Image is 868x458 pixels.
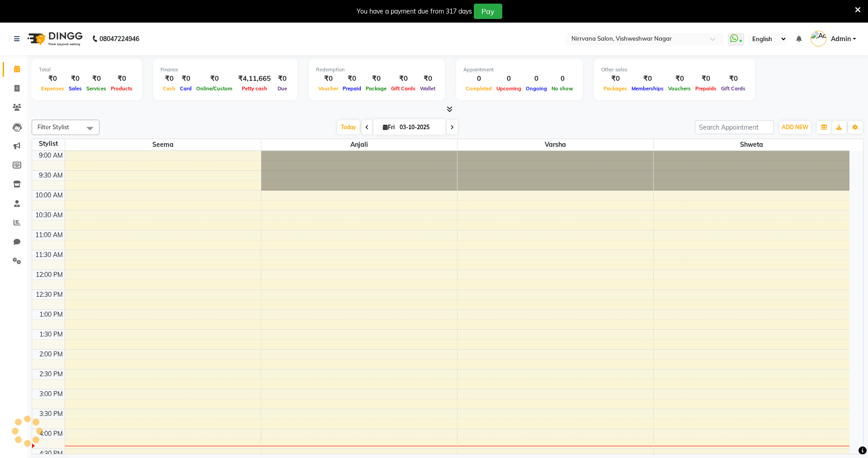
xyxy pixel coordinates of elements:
[99,26,139,51] b: 08047224946
[37,151,65,160] div: 9:00 AM
[66,85,84,92] span: Sales
[38,389,65,399] div: 3:00 PM
[474,4,502,19] button: Pay
[666,74,693,84] div: ₹0
[178,74,194,84] div: ₹0
[38,350,65,359] div: 2:00 PM
[261,139,457,150] span: Anjali
[418,85,438,92] span: Wallet
[629,74,666,84] div: ₹0
[524,85,549,92] span: Ongoing
[39,85,66,92] span: Expenses
[389,74,418,84] div: ₹0
[38,369,65,379] div: 2:30 PM
[524,74,549,84] div: 0
[33,191,65,200] div: 10:00 AM
[33,210,65,220] div: 10:30 AM
[463,66,576,74] div: Appointment
[38,123,69,131] span: Filter Stylist
[654,139,850,150] span: Shweta
[34,290,65,299] div: 12:30 PM
[340,74,363,84] div: ₹0
[494,74,524,84] div: 0
[463,85,494,92] span: Completed
[601,66,748,74] div: Other sales
[629,85,666,92] span: Memberships
[463,74,494,84] div: 0
[494,85,524,92] span: Upcoming
[601,74,629,84] div: ₹0
[39,74,66,84] div: ₹0
[23,26,85,51] img: logo
[811,31,826,47] img: Admin
[316,74,340,84] div: ₹0
[66,74,84,84] div: ₹0
[37,171,65,180] div: 9:30 AM
[194,85,235,92] span: Online/Custom
[693,85,719,92] span: Prepaids
[397,121,442,134] input: 2025-10-03
[719,74,748,84] div: ₹0
[38,310,65,319] div: 1:00 PM
[160,74,178,84] div: ₹0
[38,409,65,419] div: 3:30 PM
[194,74,235,84] div: ₹0
[695,120,774,134] input: Search Appointment
[108,74,135,84] div: ₹0
[389,85,418,92] span: Gift Cards
[33,250,65,260] div: 11:30 AM
[549,85,576,92] span: No show
[549,74,576,84] div: 0
[33,230,65,240] div: 11:00 AM
[84,85,108,92] span: Services
[39,66,135,74] div: Total
[275,85,289,92] span: Due
[782,124,808,131] span: ADD NEW
[357,7,472,16] div: You have a payment due from 317 days
[160,85,178,92] span: Cash
[178,85,194,92] span: Card
[601,85,629,92] span: Packages
[458,139,653,150] span: Varsha
[34,270,65,280] div: 12:00 PM
[235,74,274,84] div: ₹4,11,665
[337,120,360,134] span: Today
[316,85,340,92] span: Voucher
[693,74,719,84] div: ₹0
[666,85,693,92] span: Vouchers
[363,74,389,84] div: ₹0
[831,34,851,44] span: Admin
[340,85,363,92] span: Prepaid
[316,66,438,74] div: Redemption
[719,85,748,92] span: Gift Cards
[84,74,108,84] div: ₹0
[363,85,389,92] span: Package
[381,124,397,131] span: Fri
[38,330,65,339] div: 1:30 PM
[38,429,65,439] div: 4:00 PM
[32,139,65,149] div: Stylist
[108,85,135,92] span: Products
[274,74,290,84] div: ₹0
[160,66,290,74] div: Finance
[418,74,438,84] div: ₹0
[779,121,811,134] button: ADD NEW
[240,85,269,92] span: Petty cash
[65,139,261,150] span: Seema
